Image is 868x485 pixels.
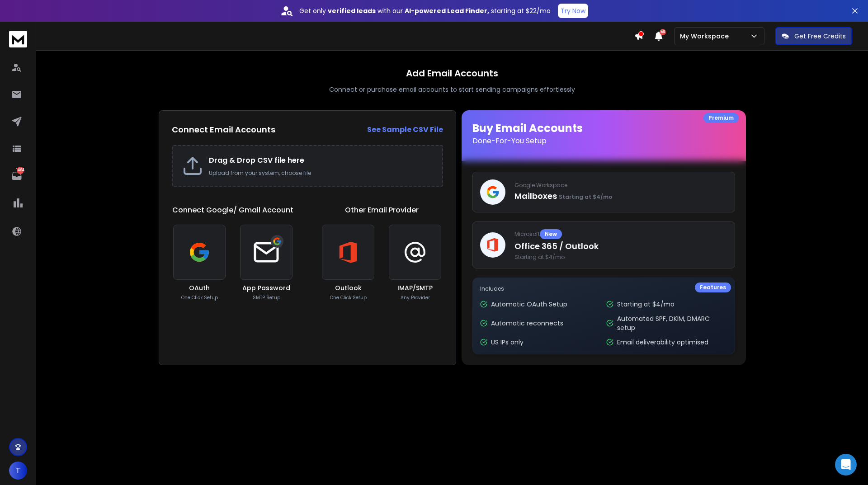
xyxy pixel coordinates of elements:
div: Premium [703,113,739,123]
p: Try Now [561,6,585,15]
span: 50 [660,29,666,35]
h1: Buy Email Accounts [472,121,735,146]
p: Get Free Credits [794,32,846,41]
p: Get only with our starting at $22/mo [299,6,551,15]
p: Mailboxes [514,190,727,202]
h3: IMAP/SMTP [397,283,433,292]
span: Starting at $4/mo [559,193,612,201]
p: Includes [480,285,727,292]
strong: verified leads [328,6,376,15]
p: Upload from your system, choose file [209,170,433,177]
p: SMTP Setup [253,294,280,301]
strong: AI-powered Lead Finder, [405,6,489,15]
a: See Sample CSV File [367,124,443,135]
h3: OAuth [189,283,210,292]
strong: See Sample CSV File [367,124,443,135]
h1: Connect Google/ Gmail Account [172,205,293,216]
h1: Other Email Provider [345,205,419,216]
div: New [540,229,562,239]
p: Automatic reconnects [491,319,563,328]
div: Open Intercom Messenger [835,454,857,476]
p: Microsoft [514,229,727,239]
h2: Connect Email Accounts [172,123,275,136]
button: Get Free Credits [775,27,852,45]
p: Any Provider [401,294,430,301]
p: US IPs only [491,338,524,347]
p: One Click Setup [181,294,218,301]
p: Connect or purchase email accounts to start sending campaigns effortlessly [329,85,575,94]
p: Office 365 / Outlook [514,240,727,253]
button: T [9,461,27,480]
p: Email deliverability optimised [617,338,708,347]
button: Try Now [558,4,588,18]
p: Starting at $4/mo [617,300,675,309]
p: One Click Setup [330,294,367,301]
h2: Drag & Drop CSV file here [209,155,433,166]
p: My Workspace [680,32,732,41]
p: Google Workspace [514,182,727,189]
div: Features [695,283,731,292]
h1: Add Email Accounts [406,67,498,80]
p: Done-For-You Setup [472,136,735,146]
span: Starting at $4/mo [514,254,727,261]
h3: Outlook [335,283,362,292]
p: Automated SPF, DKIM, DMARC setup [617,314,727,332]
img: logo [9,31,27,47]
a: 1464 [8,167,26,185]
h3: App Password [242,283,290,292]
p: Automatic OAuth Setup [491,300,567,309]
p: 1464 [17,167,24,174]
